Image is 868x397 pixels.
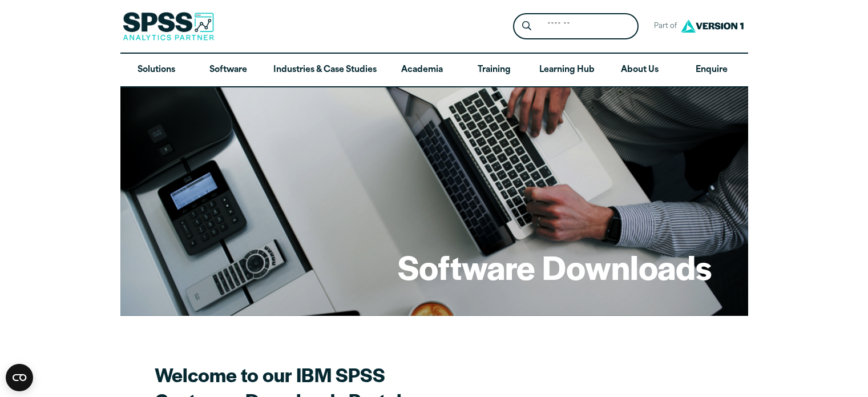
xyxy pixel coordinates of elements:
img: Version1 Logo [678,15,746,37]
svg: Search magnifying glass icon [522,21,531,31]
button: Open CMP widget [6,364,33,391]
a: Enquire [676,54,748,87]
span: Part of [648,18,678,35]
a: Industries & Case Studies [264,54,386,87]
button: Search magnifying glass icon [516,16,537,37]
nav: Desktop version of site main menu [120,54,748,87]
a: About Us [604,54,676,87]
a: Academia [386,54,458,87]
h1: Software Downloads [398,244,712,289]
img: SPSS Analytics Partner [123,12,214,41]
a: Training [458,54,530,87]
form: Site Header Search Form [513,13,639,40]
a: Learning Hub [530,54,604,87]
a: Software [192,54,264,87]
a: Solutions [120,54,192,87]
